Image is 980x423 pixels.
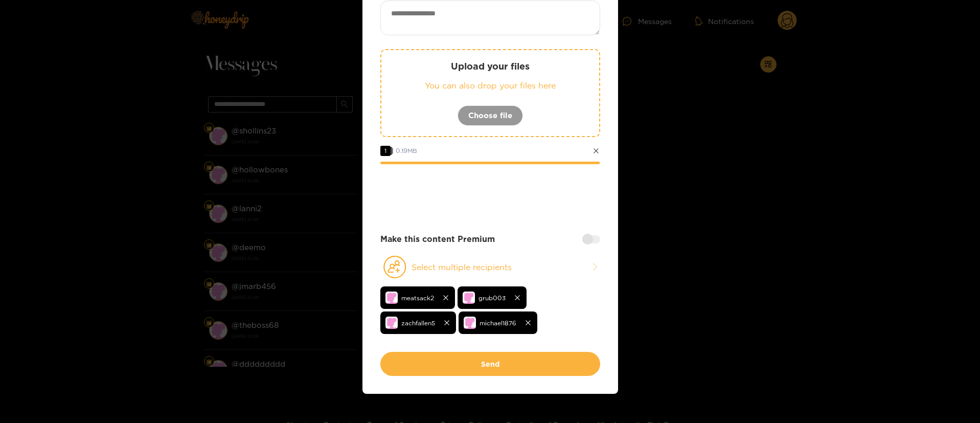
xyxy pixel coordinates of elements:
[385,292,398,304] img: no-avatar.png
[401,292,434,304] span: meatsack2
[401,317,435,329] span: zachfallen5
[380,146,391,156] span: 1
[463,292,475,304] img: no-avatar.png
[402,60,579,72] p: Upload your files
[396,147,417,154] span: 0.19 MB
[385,317,398,329] img: no-avatar.png
[380,255,600,279] button: Select multiple recipients
[464,317,476,329] img: no-avatar.png
[402,80,579,92] p: You can also drop your files here
[480,317,516,329] span: michael1876
[458,105,523,126] button: Choose file
[380,352,600,376] button: Send
[380,233,495,245] strong: Make this content Premium
[478,292,506,304] span: grub003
